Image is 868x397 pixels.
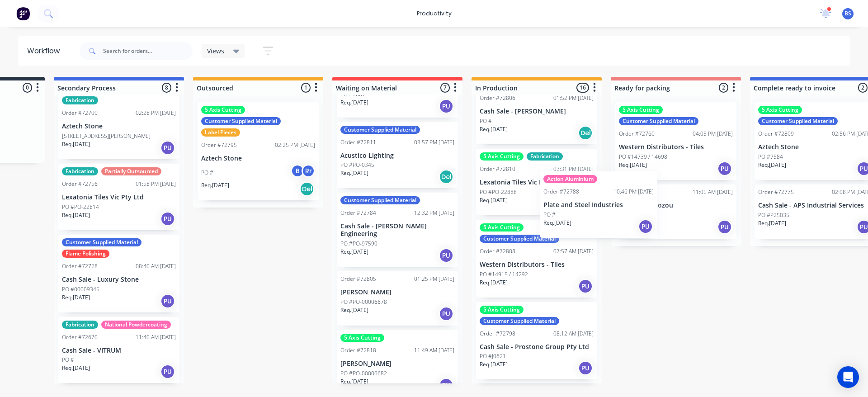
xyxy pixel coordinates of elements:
[844,9,851,18] span: BS
[837,366,859,388] div: Open Intercom Messenger
[207,46,224,56] span: Views
[16,7,30,20] img: Factory
[412,7,456,20] div: productivity
[27,46,64,57] div: Workflow
[103,42,193,60] input: Search for orders...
